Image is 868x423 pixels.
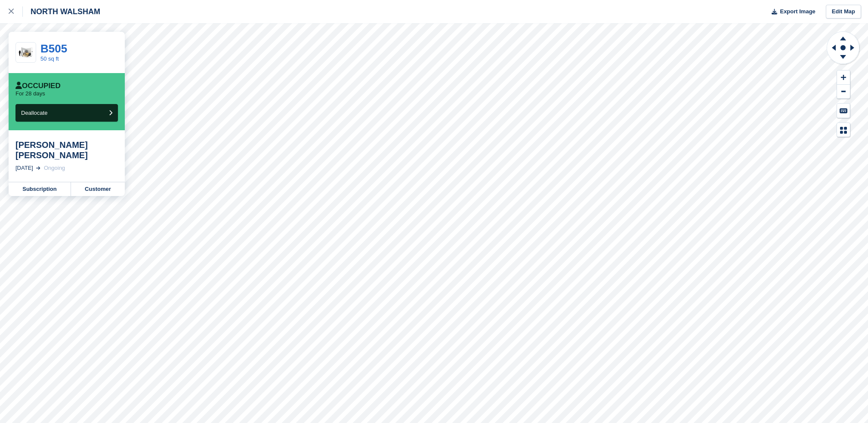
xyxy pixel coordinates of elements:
a: Customer [71,182,125,196]
button: Deallocate [15,104,118,122]
div: [PERSON_NAME] [PERSON_NAME] [15,140,118,160]
a: Subscription [9,182,71,196]
span: Deallocate [21,110,47,116]
div: Ongoing [44,164,65,172]
img: 50.jpg [16,45,36,60]
p: For 28 days [15,90,45,97]
img: arrow-right-light-icn-cde0832a797a2874e46488d9cf13f60e5c3a73dbe684e267c42b8395dfbc2abf.svg [36,166,40,170]
div: NORTH WALSHAM [23,6,100,17]
a: Edit Map [826,5,861,19]
div: [DATE] [15,164,33,172]
span: Export Image [780,7,815,16]
button: Zoom Out [837,85,850,99]
button: Zoom In [837,70,850,85]
a: 50 sq ft [40,55,59,62]
button: Map Legend [837,123,850,137]
button: Export Image [766,5,815,19]
button: Keyboard Shortcuts [837,104,850,118]
div: Occupied [15,82,61,90]
a: B505 [40,42,67,55]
